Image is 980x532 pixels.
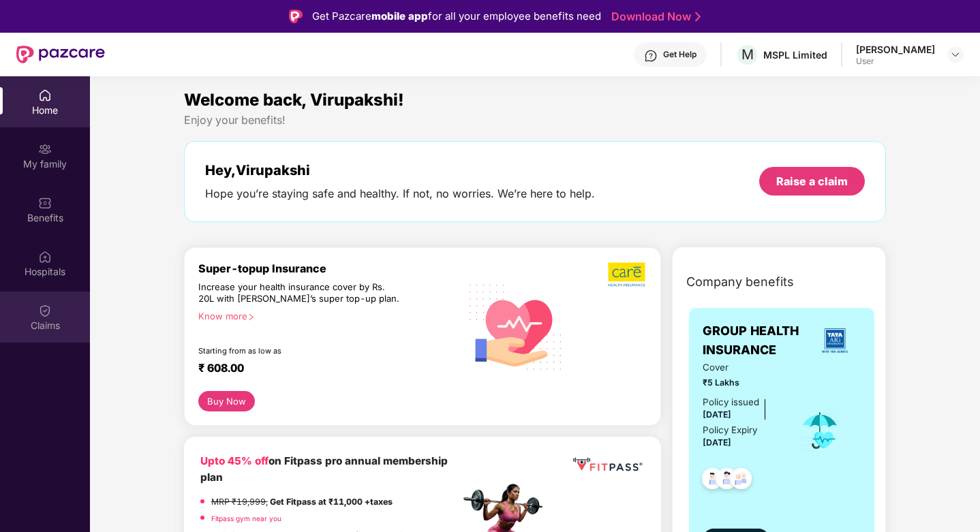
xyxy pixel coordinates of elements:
[38,304,52,317] img: svg+xml;base64,PHN2ZyBpZD0iQ2xhaW0iIHhtbG5zPSJodHRwOi8vd3d3LnczLm9yZy8yMDAwL3N2ZyIgd2lkdGg9IjIwIi...
[703,322,808,360] span: GROUP HEALTH INSURANCE
[763,48,827,61] div: MSPL Limited
[703,423,757,437] div: Policy Expiry
[38,196,52,210] img: svg+xml;base64,PHN2ZyBpZD0iQmVuZWZpdHMiIHhtbG5zPSJodHRwOi8vd3d3LnczLm9yZy8yMDAwL3N2ZyIgd2lkdGg9Ij...
[703,437,731,448] span: [DATE]
[198,391,255,411] button: Buy Now
[247,313,255,321] span: right
[38,142,52,156] img: svg+xml;base64,PHN2ZyB3aWR0aD0iMjAiIGhlaWdodD0iMjAiIHZpZXdCb3g9IjAgMCAyMCAyMCIgZmlsbD0ibm9uZSIgeG...
[200,454,269,467] b: Upto 45% off
[205,187,595,201] div: Hope you’re staying safe and healthy. If not, no worries. We’re here to help.
[198,311,452,320] div: Know more
[710,464,744,497] img: svg+xml;base64,PHN2ZyB4bWxucz0iaHR0cDovL3d3dy53My5vcmcvMjAwMC9zdmciIHdpZHRoPSI0OC45NDMiIGhlaWdodD...
[798,408,842,453] img: icon
[856,56,935,67] div: User
[198,361,446,377] div: ₹ 608.00
[741,46,754,63] span: M
[198,346,402,356] div: Starting from as low as
[312,8,601,25] div: Get Pazcare for all your employee benefits need
[816,322,853,359] img: insurerLogo
[703,360,780,375] span: Cover
[460,269,572,383] img: svg+xml;base64,PHN2ZyB4bWxucz0iaHR0cDovL3d3dy53My5vcmcvMjAwMC9zdmciIHhtbG5zOnhsaW5rPSJodHRwOi8vd3...
[703,376,780,389] span: ₹5 Lakhs
[200,454,448,484] b: on Fitpass pro annual membership plan
[663,49,696,60] div: Get Help
[16,46,105,63] img: New Pazcare Logo
[211,514,281,522] a: Fitpass gym near you
[696,464,729,497] img: svg+xml;base64,PHN2ZyB4bWxucz0iaHR0cDovL3d3dy53My5vcmcvMjAwMC9zdmciIHdpZHRoPSI0OC45NDMiIGhlaWdodD...
[184,90,404,110] span: Welcome back, Virupakshi!
[38,89,52,102] img: svg+xml;base64,PHN2ZyBpZD0iSG9tZSIgeG1sbnM9Imh0dHA6Ly93d3cudzMub3JnLzIwMDAvc3ZnIiB3aWR0aD0iMjAiIG...
[686,272,794,292] span: Company benefits
[856,43,935,56] div: [PERSON_NAME]
[703,409,731,420] span: [DATE]
[950,49,961,60] img: svg+xml;base64,PHN2ZyBpZD0iRHJvcGRvd24tMzJ4MzIiIHhtbG5zPSJodHRwOi8vd3d3LnczLm9yZy8yMDAwL3N2ZyIgd2...
[289,10,303,23] img: Logo
[198,262,460,275] div: Super-topup Insurance
[205,162,595,178] div: Hey, Virupakshi
[570,453,645,476] img: fppp.png
[211,497,268,507] del: MRP ₹19,999,
[184,113,887,127] div: Enjoy your benefits!
[198,281,401,305] div: Increase your health insurance cover by Rs. 20L with [PERSON_NAME]’s super top-up plan.
[270,497,393,507] strong: Get Fitpass at ₹11,000 +taxes
[724,464,758,497] img: svg+xml;base64,PHN2ZyB4bWxucz0iaHR0cDovL3d3dy53My5vcmcvMjAwMC9zdmciIHdpZHRoPSI0OC45NDMiIGhlaWdodD...
[695,10,701,24] img: Stroke
[608,262,647,287] img: b5dec4f62d2307b9de63beb79f102df3.png
[38,250,52,264] img: svg+xml;base64,PHN2ZyBpZD0iSG9zcGl0YWxzIiB4bWxucz0iaHR0cDovL3d3dy53My5vcmcvMjAwMC9zdmciIHdpZHRoPS...
[776,174,848,189] div: Raise a claim
[703,395,759,409] div: Policy issued
[644,49,658,63] img: svg+xml;base64,PHN2ZyBpZD0iSGVscC0zMngzMiIgeG1sbnM9Imh0dHA6Ly93d3cudzMub3JnLzIwMDAvc3ZnIiB3aWR0aD...
[371,10,428,22] strong: mobile app
[611,10,696,24] a: Download Now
